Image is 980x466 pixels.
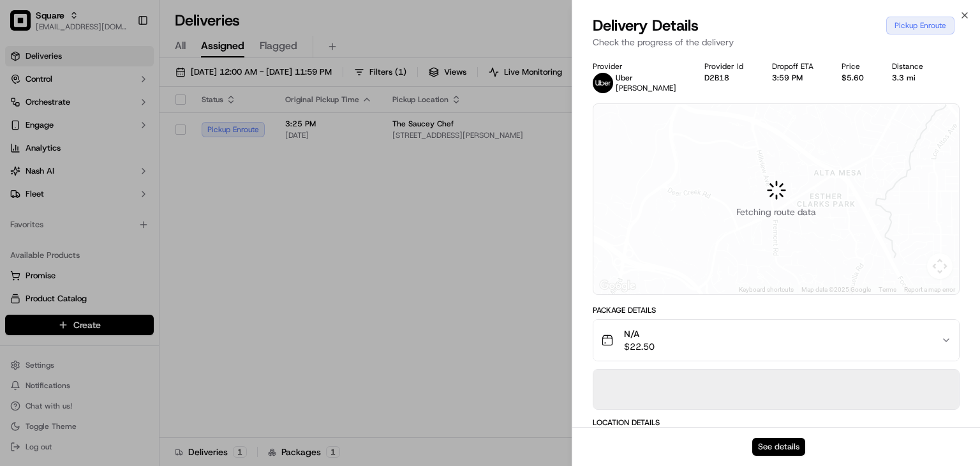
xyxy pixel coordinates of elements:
[8,180,103,203] a: 📗Knowledge Base
[127,216,154,226] span: Pylon
[593,73,613,93] img: uber-new-logo.jpeg
[616,73,676,83] p: Uber
[752,438,805,456] button: See details
[43,135,161,145] div: We're available if you need us!
[593,61,684,71] div: Provider
[842,73,872,83] div: $5.60
[33,82,230,96] input: Got a question? Start typing here...
[13,186,23,197] div: 📗
[13,122,36,145] img: 1736555255976-a54dd68f-1ca7-489b-9aae-adbdc363a1c4
[593,305,960,315] div: Package Details
[593,36,960,49] p: Check the progress of the delivery
[842,61,872,71] div: Price
[772,61,821,71] div: Dropoff ETA
[624,327,655,340] span: N/A
[892,61,931,71] div: Distance
[593,15,699,36] span: Delivery Details
[217,126,232,141] button: Start new chat
[90,216,154,226] a: Powered byPylon
[13,13,38,38] img: Nash
[704,73,729,83] button: D2B18
[43,122,209,135] div: Start new chat
[624,340,655,353] span: $22.50
[103,180,210,203] a: 💻API Documentation
[121,185,205,198] span: API Documentation
[593,320,959,361] button: N/A$22.50
[593,417,960,428] div: Location Details
[772,73,821,83] div: 3:59 PM
[13,51,232,71] p: Welcome 👋
[704,61,751,71] div: Provider Id
[892,73,931,83] div: 3.3 mi
[616,83,676,93] span: [PERSON_NAME]
[736,206,816,218] span: Fetching route data
[26,185,98,198] span: Knowledge Base
[108,186,118,197] div: 💻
